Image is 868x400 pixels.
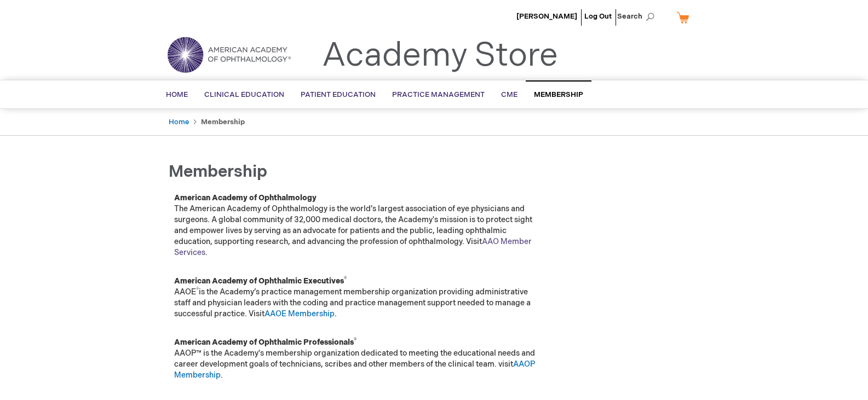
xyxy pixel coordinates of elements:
[534,90,583,99] span: Membership
[174,338,357,347] strong: American Academy of Ophthalmic Professionals
[617,5,659,27] span: Search
[354,337,357,344] sup: ®
[392,90,485,99] span: Practice Management
[322,36,558,76] a: Academy Store
[174,193,317,202] strong: American Academy of Ophthalmology
[174,276,347,286] strong: American Academy of Ophthalmic Executives
[501,90,518,99] span: CME
[516,12,577,21] a: [PERSON_NAME]
[169,118,189,126] a: Home
[166,90,188,99] span: Home
[201,118,245,126] strong: Membership
[174,193,541,258] p: The American Academy of Ophthalmology is the world’s largest association of eye physicians and su...
[344,276,347,282] sup: ®
[169,162,267,182] span: Membership
[265,309,335,318] a: AAOE Membership
[174,337,541,381] p: AAOP™ is the Academy's membership organization dedicated to meeting the educational needs and car...
[174,276,541,320] p: AAOE is the Academy’s practice management membership organization providing administrative staff ...
[301,90,376,99] span: Patient Education
[196,287,199,293] sup: ®
[584,12,612,21] a: Log Out
[204,90,284,99] span: Clinical Education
